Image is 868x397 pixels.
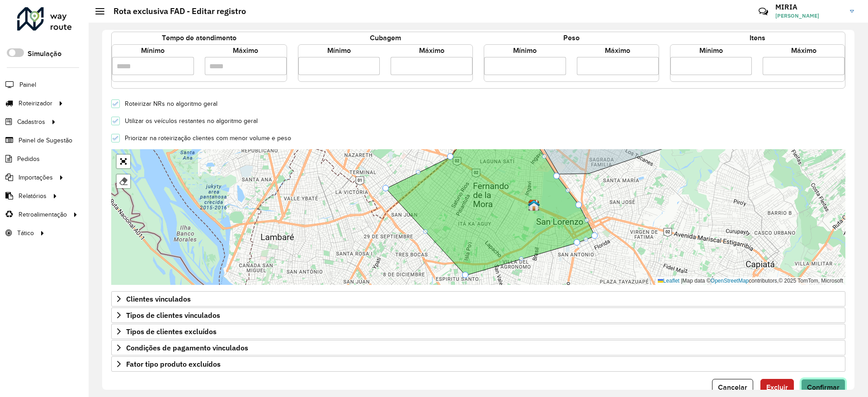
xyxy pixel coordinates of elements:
a: Fator tipo produto excluídos [111,356,845,372]
label: Máximo [791,45,816,56]
label: Simulação [28,48,61,59]
span: Retroalimentação [19,210,67,219]
label: Utilizar os veículos restantes no algoritmo geral [120,118,258,124]
label: Cubagem [370,33,401,43]
a: Condições de pagamento vinculados [111,340,845,355]
span: Fator tipo produto excluídos [126,360,221,368]
span: Excluir [766,383,788,391]
h3: MIRIA [775,3,843,11]
label: Máximo [233,45,258,56]
label: Mínimo [327,45,351,56]
span: Tático [17,228,34,238]
span: | [681,278,682,284]
span: Painel [19,80,36,90]
span: Tipos de clientes vinculados [126,312,220,319]
a: Clientes vinculados [111,291,845,307]
div: Remover camada(s) [117,175,130,188]
button: Confirmar [801,379,845,396]
label: Mínimo [141,45,165,56]
label: Mínimo [699,45,723,56]
label: Peso [563,33,580,43]
a: Contato Rápido [754,2,773,21]
label: Máximo [605,45,630,56]
label: Priorizar na roteirização clientes com menor volume e peso [120,135,291,142]
span: Relatórios [19,191,47,201]
span: Cancelar [718,383,747,391]
label: Máximo [419,45,444,56]
button: Cancelar [712,379,753,396]
span: Pedidos [17,154,40,164]
div: Map data © contributors,© 2025 TomTom, Microsoft [656,277,845,285]
span: Clientes vinculados [126,295,191,302]
span: Roteirizador [19,99,52,108]
a: Leaflet [658,278,679,284]
span: Tipos de clientes excluídos [126,328,217,335]
label: Itens [750,33,765,43]
span: [PERSON_NAME] [775,12,843,20]
span: Painel de Sugestão [19,136,72,145]
label: Tempo de atendimento [162,33,236,43]
span: Confirmar [807,383,840,391]
a: Abrir mapa em tela cheia [117,155,130,168]
label: Roteirizar NRs no algoritmo geral [120,101,217,107]
span: Importações [19,173,53,182]
img: UDC - Asunción - Matutina [528,199,540,211]
label: Mínimo [513,45,537,56]
a: Tipos de clientes vinculados [111,307,845,323]
a: Tipos de clientes excluídos [111,324,845,339]
span: Condições de pagamento vinculados [126,344,248,351]
h2: Rota exclusiva FAD - Editar registro [104,6,246,16]
span: Cadastros [17,117,45,127]
button: Excluir [760,379,794,396]
a: OpenStreetMap [711,278,749,284]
